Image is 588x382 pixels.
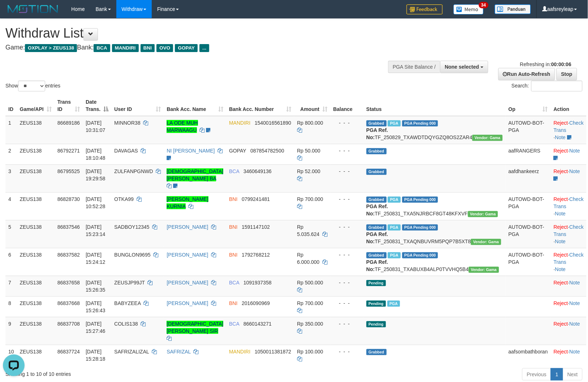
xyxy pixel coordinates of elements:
[388,197,400,203] span: Marked by aafsreyleap
[156,44,173,52] span: OVO
[554,300,568,306] a: Reject
[506,192,551,220] td: AUTOWD-BOT-PGA
[167,120,198,133] a: LA ODE MUH MARWAAGU
[445,64,479,70] span: None selected
[297,321,323,327] span: Rp 350.000
[114,196,134,202] span: OTKA99
[229,196,237,202] span: BNI
[364,116,506,144] td: TF_250829_TXAWDTDQYGZQ8OS2ZAR4
[94,44,110,52] span: BCA
[471,239,501,245] span: Vendor URL: https://trx31.1velocity.biz
[229,148,246,154] span: GOPAY
[551,95,587,116] th: Action
[114,224,149,230] span: SADBOY12345
[86,120,106,133] span: [DATE] 10:31:07
[297,252,319,265] span: Rp 6.000.000
[506,144,551,164] td: aafRANGERS
[55,95,83,116] th: Trans ID: activate to sort column ascending
[3,3,25,25] button: Open LiveChat chat widget
[551,317,587,345] td: ·
[5,248,17,276] td: 6
[242,196,270,202] span: Copy 0799241481 to clipboard
[333,147,361,154] div: - - -
[5,192,17,220] td: 4
[554,224,584,237] a: Check Trans
[18,81,45,91] select: Showentries
[554,224,568,230] a: Reject
[86,224,106,237] span: [DATE] 15:23:14
[333,168,361,175] div: - - -
[555,266,566,272] a: Note
[57,280,80,286] span: 86837658
[506,95,551,116] th: Op: activate to sort column ascending
[333,251,361,258] div: - - -
[297,120,323,126] span: Rp 800.000
[5,116,17,144] td: 1
[366,321,386,327] span: Pending
[5,26,385,40] h1: Withdraw List
[57,120,80,126] span: 86689186
[554,252,584,265] a: Check Trans
[333,320,361,327] div: - - -
[468,211,498,217] span: Vendor URL: https://trx31.1velocity.biz
[17,296,55,317] td: ZEUS138
[297,196,323,202] span: Rp 700.000
[364,248,506,276] td: TF_250831_TXABUXB4ALP0TVVHQ5B4
[5,144,17,164] td: 2
[402,224,438,231] span: PGA Pending
[5,4,60,14] img: MOTION_logo.png
[17,276,55,296] td: ZEUS138
[83,95,111,116] th: Date Trans.: activate to sort column descending
[17,220,55,248] td: ZEUS138
[17,164,55,192] td: ZEUS138
[563,368,583,381] a: Next
[114,349,149,355] span: SAFRIZALIZAL
[388,120,400,126] span: Marked by aafkaynarin
[17,95,55,116] th: Game/API: activate to sort column ascending
[472,135,503,141] span: Vendor URL: https://trx31.1velocity.biz
[114,280,145,286] span: ZEUSJP99JT
[5,81,60,91] label: Show entries
[495,4,531,14] img: panduan.png
[167,321,223,334] a: [DEMOGRAPHIC_DATA][PERSON_NAME] SIR
[229,168,239,174] span: BCA
[554,196,568,202] a: Reject
[531,81,583,91] input: Search:
[17,345,55,365] td: ZEUS138
[554,280,568,286] a: Reject
[554,148,568,154] a: Reject
[506,220,551,248] td: AUTOWD-BOT-PGA
[255,120,291,126] span: Copy 1540016561890 to clipboard
[111,95,164,116] th: User ID: activate to sort column ascending
[167,280,208,286] a: [PERSON_NAME]
[297,349,323,355] span: Rp 100.000
[555,134,566,140] a: Note
[570,321,580,327] a: Note
[554,349,568,355] a: Reject
[164,95,226,116] th: Bank Acc. Name: activate to sort column ascending
[512,81,583,91] label: Search:
[333,196,361,203] div: - - -
[330,95,364,116] th: Balance
[229,120,250,126] span: MANDIRI
[242,300,270,306] span: Copy 2016090969 to clipboard
[551,192,587,220] td: · ·
[333,300,361,307] div: - - -
[57,321,80,327] span: 86837708
[297,168,321,174] span: Rp 52.000
[407,4,443,14] img: Feedback.jpg
[242,224,270,230] span: Copy 1591147102 to clipboard
[17,116,55,144] td: ZEUS138
[506,345,551,365] td: aafsombathboran
[402,197,438,203] span: PGA Pending
[17,144,55,164] td: ZEUS138
[570,349,580,355] a: Note
[297,224,319,237] span: Rp 5.035.624
[86,321,106,334] span: [DATE] 15:27:46
[57,148,80,154] span: 86792271
[551,61,571,67] strong: 00:00:06
[57,196,80,202] span: 86828730
[167,252,208,258] a: [PERSON_NAME]
[86,349,106,362] span: [DATE] 15:28:18
[112,44,139,52] span: MANDIRI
